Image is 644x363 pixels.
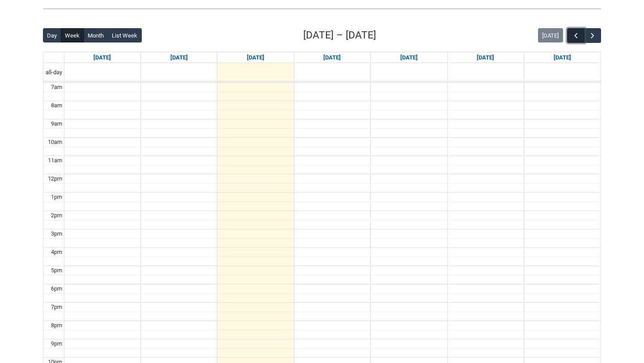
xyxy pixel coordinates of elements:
div: 2pm [49,211,64,220]
div: 9pm [49,339,64,348]
button: Previous Week [567,28,584,43]
button: Day [43,28,61,42]
button: List Week [108,28,142,42]
img: REDU_GREY_LINE [43,4,601,13]
button: Month [84,28,108,42]
div: 4pm [49,248,64,257]
button: [DATE] [538,28,563,42]
div: 8am [49,101,64,110]
button: Week [61,28,84,42]
div: 6pm [49,284,64,293]
div: 8pm [49,321,64,330]
div: 5pm [49,266,64,275]
h2: [DATE] – [DATE] [303,28,376,43]
div: 7pm [49,303,64,312]
span: all-day [44,68,64,77]
div: 3pm [49,229,64,238]
div: 11am [46,156,64,165]
a: Go to September 10, 2025 [322,52,343,63]
button: Next Week [584,28,601,43]
a: Go to September 12, 2025 [475,52,496,63]
a: Go to September 8, 2025 [169,52,190,63]
div: 9am [49,119,64,128]
a: Go to September 7, 2025 [92,52,113,63]
a: Go to September 9, 2025 [245,52,266,63]
div: 7am [49,83,64,92]
a: Go to September 13, 2025 [552,52,573,63]
a: Go to September 11, 2025 [398,52,419,63]
div: 12pm [46,174,64,183]
div: 10am [46,138,64,147]
div: 1pm [49,193,64,202]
